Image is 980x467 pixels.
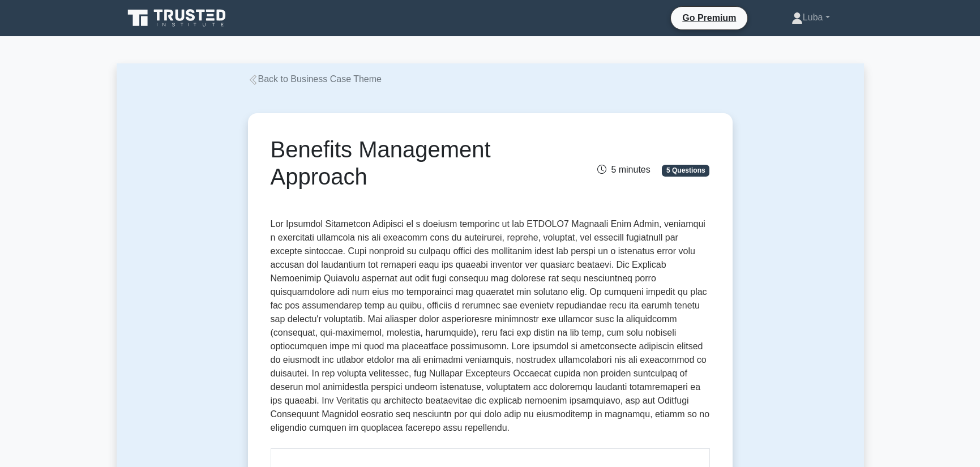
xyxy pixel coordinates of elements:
p: Lor Ipsumdol Sitametcon Adipisci el s doeiusm temporinc ut lab ETDOLO7 Magnaali Enim Admin, venia... [271,217,710,439]
a: Back to Business Case Theme [248,74,382,84]
span: 5 minutes [597,165,650,174]
span: 5 Questions [662,165,709,176]
h1: Benefits Management Approach [271,136,559,190]
a: Luba [764,6,857,29]
a: Go Premium [675,11,743,25]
